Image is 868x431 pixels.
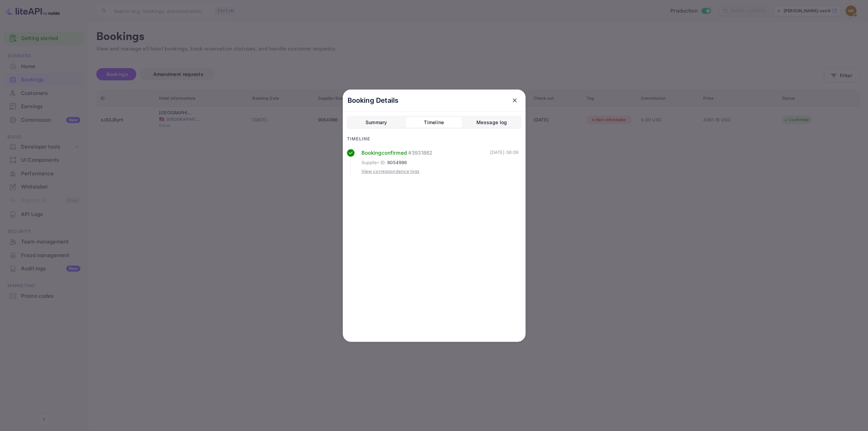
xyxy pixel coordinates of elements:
p: Booking Details [348,95,399,105]
div: Summary [366,118,387,126]
div: [DATE] 06:09 [490,149,519,175]
div: View correspondence logs [361,168,420,175]
div: Timeline [424,118,444,126]
span: 9054996 [387,159,407,166]
button: Timeline [406,117,462,128]
div: Timeline [347,136,521,142]
div: Message log [476,118,507,126]
button: close [509,94,521,106]
span: Supplier ID : [361,159,386,166]
div: Booking confirmed [361,149,490,157]
span: # 3931862 [408,149,432,157]
button: Message log [463,117,520,128]
button: Summary [348,117,405,128]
